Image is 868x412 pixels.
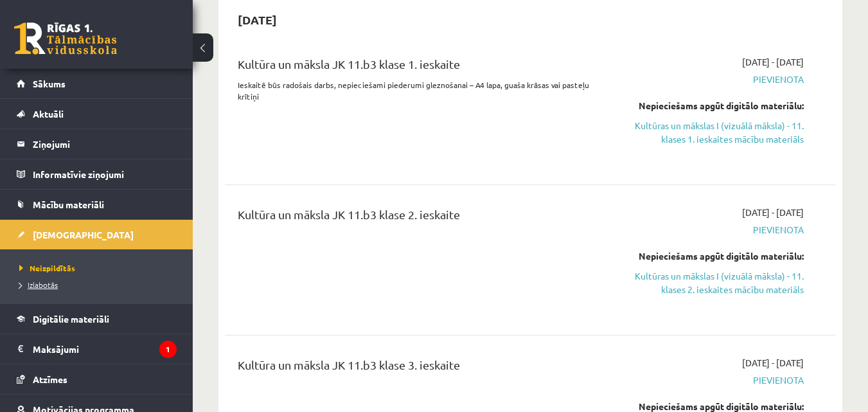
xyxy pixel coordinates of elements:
span: [DEMOGRAPHIC_DATA] [33,229,134,240]
span: Pievienota [628,373,804,387]
span: [DATE] - [DATE] [742,55,804,69]
a: Kultūras un mākslas I (vizuālā māksla) - 11. klases 1. ieskaites mācību materiāls [628,119,804,146]
legend: Maksājumi [33,334,177,364]
span: Sākums [33,78,66,89]
i: 1 [159,341,177,358]
a: [DEMOGRAPHIC_DATA] [17,220,177,249]
a: Aktuāli [17,99,177,129]
span: Aktuāli [33,108,64,120]
a: Izlabotās [19,279,180,291]
a: Digitālie materiāli [17,304,177,334]
span: Mācību materiāli [33,199,104,210]
legend: Ziņojumi [33,129,177,159]
span: [DATE] - [DATE] [742,206,804,219]
a: Ziņojumi [17,129,177,159]
span: Digitālie materiāli [33,313,109,325]
a: Kultūras un mākslas I (vizuālā māksla) - 11. klases 2. ieskaites mācību materiāls [628,269,804,296]
div: Kultūra un māksla JK 11.b3 klase 3. ieskaite [238,356,608,380]
h2: [DATE] [225,4,290,35]
span: Pievienota [628,223,804,237]
a: Sākums [17,69,177,98]
span: Atzīmes [33,373,67,385]
p: Ieskaitē būs radošais darbs, nepieciešami piederumi gleznošanai – A4 lapa, guaša krāsas vai paste... [238,79,608,102]
legend: Informatīvie ziņojumi [33,159,177,189]
div: Kultūra un māksla JK 11.b3 klase 2. ieskaite [238,206,608,229]
div: Nepieciešams apgūt digitālo materiālu: [628,249,804,263]
a: Atzīmes [17,364,177,394]
a: Neizpildītās [19,262,180,274]
a: Informatīvie ziņojumi [17,159,177,189]
a: Maksājumi1 [17,334,177,364]
div: Kultūra un māksla JK 11.b3 klase 1. ieskaite [238,55,608,79]
a: Mācību materiāli [17,190,177,219]
a: Rīgas 1. Tālmācības vidusskola [14,22,117,55]
span: Pievienota [628,73,804,86]
div: Nepieciešams apgūt digitālo materiālu: [628,99,804,112]
span: Neizpildītās [19,263,75,273]
span: Izlabotās [19,280,58,290]
span: [DATE] - [DATE] [742,356,804,370]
